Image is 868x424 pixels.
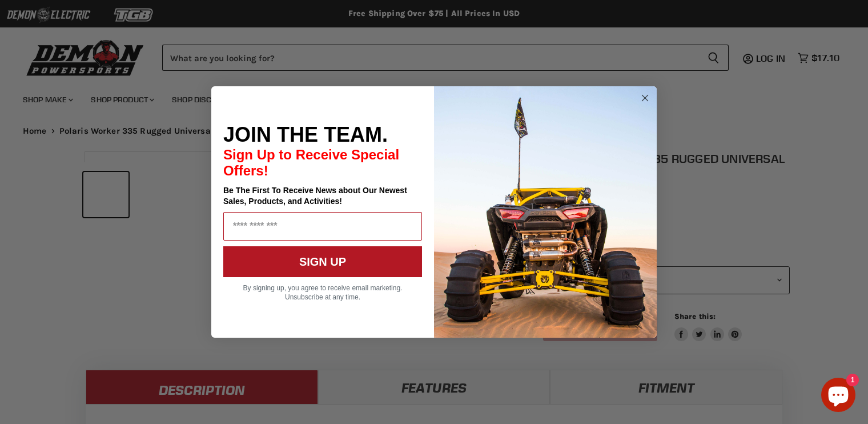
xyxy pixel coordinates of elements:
inbox-online-store-chat: Shopify online store chat [818,378,859,415]
span: Sign Up to Receive Special Offers! [223,147,399,178]
img: a9095488-b6e7-41ba-879d-588abfab540b.jpeg [434,86,657,338]
input: Email Address [223,212,422,241]
span: JOIN THE TEAM. [223,123,388,146]
button: SIGN UP [223,246,422,277]
button: Close dialog [638,91,652,105]
span: Be The First To Receive News about Our Newest Sales, Products, and Activities! [223,186,407,206]
span: By signing up, you agree to receive email marketing. Unsubscribe at any time. [243,284,403,301]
